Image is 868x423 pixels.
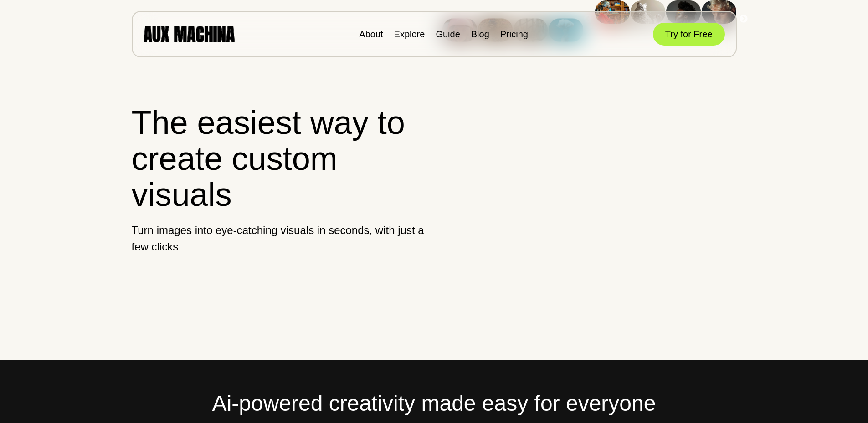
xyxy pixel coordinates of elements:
[132,222,426,255] p: Turn images into eye-catching visuals in seconds, with just a few clicks
[471,29,489,39] a: Blog
[436,29,460,39] a: Guide
[653,23,725,46] button: Try for Free
[144,26,235,42] img: AUX MACHINA
[394,29,425,39] a: Explore
[359,29,383,39] a: About
[500,29,528,39] a: Pricing
[132,105,426,213] h1: The easiest way to create custom visuals
[132,387,737,420] h2: Ai-powered creativity made easy for everyone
